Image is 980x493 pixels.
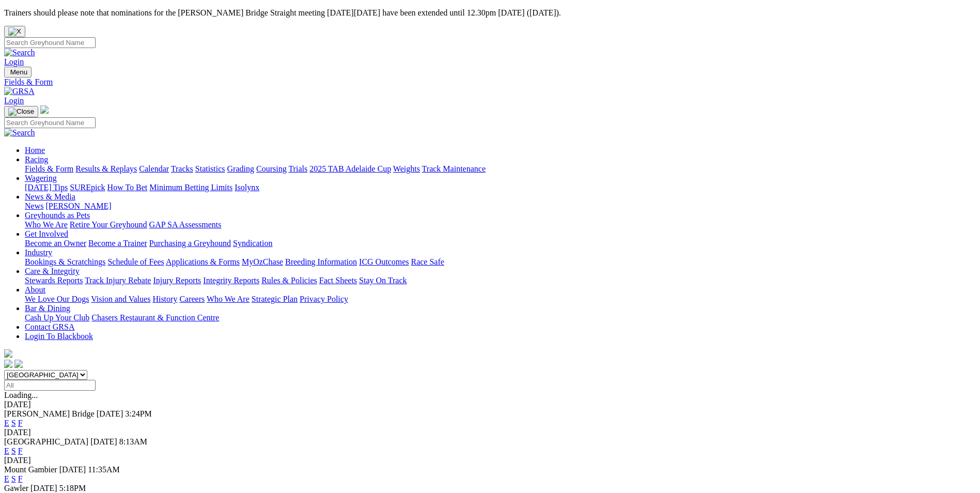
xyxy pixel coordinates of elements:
a: E [4,474,9,483]
a: Applications & Forms [166,257,240,266]
input: Search [4,117,96,128]
a: We Love Our Dogs [25,295,89,303]
a: Isolynx [235,183,259,192]
a: Bookings & Scratchings [25,257,105,266]
span: 8:13AM [119,437,147,446]
a: Login [4,57,24,66]
div: Industry [25,257,976,267]
a: Weights [393,164,420,173]
a: Strategic Plan [252,295,298,303]
a: Cash Up Your Club [25,313,89,322]
a: Purchasing a Greyhound [149,239,231,248]
input: Select date [4,380,96,391]
button: Close [4,26,25,37]
a: Vision and Values [91,295,150,303]
span: [GEOGRAPHIC_DATA] [4,437,88,446]
span: 3:24PM [125,409,152,418]
a: 2025 TAB Adelaide Cup [309,164,391,173]
a: F [18,446,23,455]
a: Become a Trainer [88,239,147,248]
span: Gawler [4,484,28,492]
a: E [4,419,9,427]
a: How To Bet [107,183,148,192]
img: facebook.svg [4,360,12,368]
a: Login [4,96,24,105]
span: [PERSON_NAME] Bridge [4,409,95,418]
a: Injury Reports [153,276,201,285]
img: Search [4,48,35,57]
a: GAP SA Assessments [149,220,222,229]
a: F [18,419,23,427]
div: Bar & Dining [25,313,976,322]
span: Mount Gambier [4,465,57,474]
img: twitter.svg [14,360,23,368]
span: [DATE] [90,437,117,446]
a: Become an Owner [25,239,86,248]
a: Retire Your Greyhound [70,220,147,229]
a: Racing [25,155,48,164]
a: Minimum Betting Limits [149,183,232,192]
a: [DATE] Tips [25,183,68,192]
a: Rules & Policies [261,276,317,285]
a: Integrity Reports [203,276,259,285]
a: Industry [25,248,52,257]
a: Privacy Policy [300,295,348,303]
button: Toggle navigation [4,67,32,78]
p: Trainers should please note that nominations for the [PERSON_NAME] Bridge Straight meeting [DATE]... [4,8,976,18]
a: Coursing [256,164,287,173]
a: Syndication [233,239,272,248]
img: GRSA [4,87,35,96]
div: [DATE] [4,400,976,409]
span: [DATE] [30,484,57,492]
a: Fields & Form [25,164,73,173]
a: E [4,446,9,455]
a: Schedule of Fees [107,257,164,266]
span: [DATE] [59,465,86,474]
a: Track Maintenance [422,164,486,173]
a: Chasers Restaurant & Function Centre [91,313,219,322]
a: ICG Outcomes [359,257,409,266]
div: [DATE] [4,456,976,465]
div: Care & Integrity [25,276,976,285]
a: News [25,202,43,210]
img: X [8,27,21,36]
span: [DATE] [97,409,123,418]
button: Toggle navigation [4,106,38,117]
a: Fields & Form [4,78,976,87]
div: [DATE] [4,428,976,437]
a: Bar & Dining [25,304,70,313]
a: [PERSON_NAME] [45,202,111,210]
a: Statistics [195,164,225,173]
a: Track Injury Rebate [85,276,151,285]
div: Get Involved [25,239,976,248]
a: Tracks [171,164,193,173]
a: About [25,285,45,294]
a: Greyhounds as Pets [25,211,90,220]
a: S [11,446,16,455]
div: Racing [25,164,976,174]
a: Wagering [25,174,57,182]
a: Careers [179,295,205,303]
a: SUREpick [70,183,105,192]
div: News & Media [25,202,976,211]
a: S [11,474,16,483]
span: 11:35AM [88,465,120,474]
a: Trials [288,164,307,173]
img: logo-grsa-white.png [40,105,49,114]
div: Wagering [25,183,976,192]
a: Breeding Information [285,257,357,266]
a: MyOzChase [242,257,283,266]
div: About [25,295,976,304]
a: Who We Are [207,295,250,303]
img: Close [8,107,34,116]
a: F [18,474,23,483]
a: Login To Blackbook [25,332,93,341]
img: logo-grsa-white.png [4,349,12,358]
a: Calendar [139,164,169,173]
a: History [152,295,177,303]
a: Stay On Track [359,276,407,285]
a: Race Safe [411,257,444,266]
input: Search [4,37,96,48]
span: 5:18PM [59,484,86,492]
